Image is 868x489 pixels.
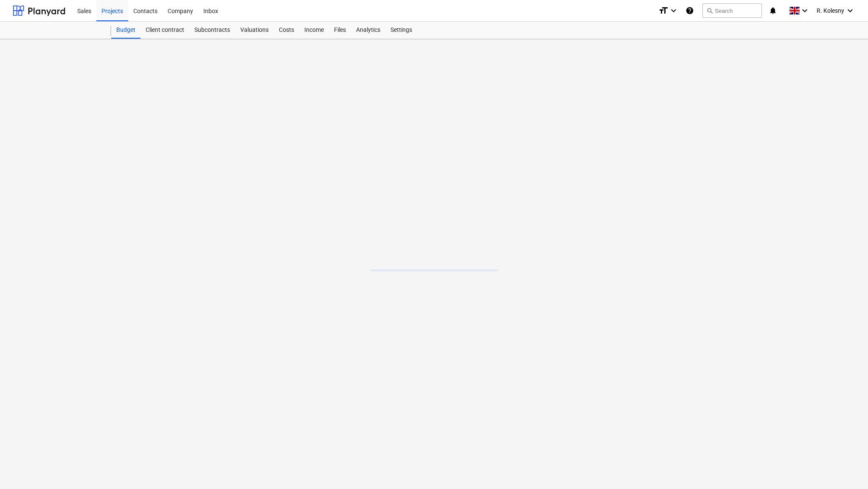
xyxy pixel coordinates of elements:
a: Files [329,22,351,39]
i: keyboard_arrow_down [845,6,855,16]
button: Search [702,3,762,18]
a: Income [299,22,329,39]
a: Client contract [140,22,189,39]
a: Analytics [351,22,385,39]
i: keyboard_arrow_down [669,6,679,16]
a: Valuations [235,22,274,39]
i: format_size [658,6,669,16]
i: notifications [769,6,777,16]
a: Settings [385,22,417,39]
span: search [706,7,713,14]
i: keyboard_arrow_down [800,6,810,16]
span: R. Kolesny [817,7,844,14]
i: Knowledge base [685,6,694,16]
a: Budget [111,22,140,39]
a: Costs [274,22,299,39]
a: Subcontracts [189,22,235,39]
